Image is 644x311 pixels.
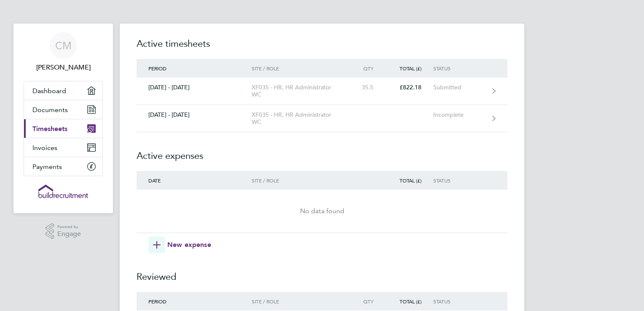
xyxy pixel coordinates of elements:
[24,62,103,72] span: Chevonne Mccann
[385,65,433,71] div: Total (£)
[137,84,252,91] div: [DATE] - [DATE]
[24,157,102,176] a: Payments
[348,298,385,304] div: Qty
[433,111,485,118] div: Incomplete
[24,100,102,119] a: Documents
[137,206,507,216] div: No data found
[137,111,252,118] div: [DATE] - [DATE]
[32,87,66,95] span: Dashboard
[55,40,72,51] span: CM
[137,177,252,183] div: Date
[433,84,485,91] div: Submitted
[137,253,507,292] h2: Reviewed
[32,144,57,152] span: Invoices
[148,236,211,253] button: New expense
[24,138,102,157] a: Invoices
[252,65,348,71] div: Site / Role
[252,84,348,98] div: XF035 - HR, HR Administrator WC
[167,240,211,250] span: New expense
[433,177,485,183] div: Status
[32,106,68,114] span: Documents
[385,177,433,183] div: Total (£)
[57,231,81,238] span: Engage
[385,84,433,91] div: £822.18
[433,298,485,304] div: Status
[433,65,485,71] div: Status
[24,32,103,72] a: CM[PERSON_NAME]
[148,298,166,305] span: Period
[32,125,67,133] span: Timesheets
[38,185,88,198] img: buildrec-logo-retina.png
[148,65,166,72] span: Period
[24,119,102,138] a: Timesheets
[13,24,113,213] nav: Main navigation
[252,298,348,304] div: Site / Role
[137,105,507,132] a: [DATE] - [DATE]XF035 - HR, HR Administrator WCIncomplete
[137,37,507,59] h2: Active timesheets
[348,65,385,71] div: Qty
[46,223,81,239] a: Powered byEngage
[32,163,62,171] span: Payments
[24,81,102,100] a: Dashboard
[24,185,103,198] a: Go to home page
[385,298,433,304] div: Total (£)
[137,132,507,171] h2: Active expenses
[252,177,348,183] div: Site / Role
[252,111,348,126] div: XF035 - HR, HR Administrator WC
[137,78,507,105] a: [DATE] - [DATE]XF035 - HR, HR Administrator WC35.5£822.18Submitted
[57,223,81,231] span: Powered by
[348,84,385,91] div: 35.5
